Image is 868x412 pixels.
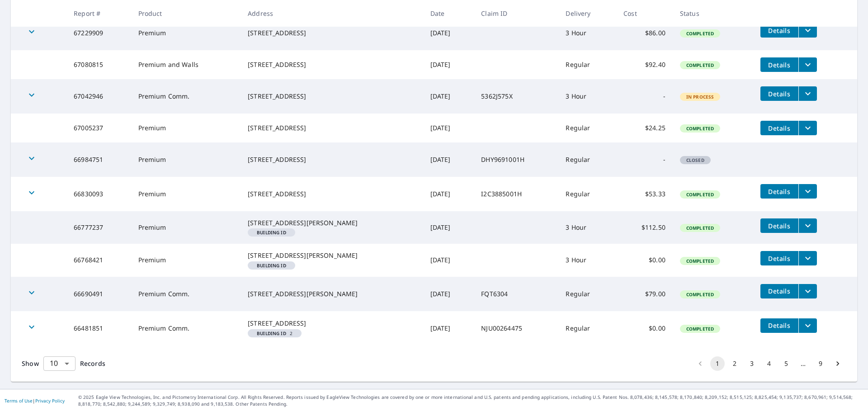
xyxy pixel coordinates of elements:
button: detailsBtn-66481851 [760,318,798,333]
span: In Process [681,94,720,100]
td: NJU00264475 [474,311,558,346]
div: [STREET_ADDRESS][PERSON_NAME] [248,251,416,260]
div: [STREET_ADDRESS] [248,319,416,328]
td: Premium [131,142,241,177]
div: Show 10 records [43,356,75,371]
td: [DATE] [423,211,474,244]
td: 66830093 [66,177,131,211]
button: detailsBtn-67080815 [760,57,798,72]
td: Premium [131,211,241,244]
div: [STREET_ADDRESS][PERSON_NAME] [248,289,416,298]
span: Details [766,90,793,98]
td: - [616,79,673,114]
nav: pagination navigation [692,356,846,371]
td: [DATE] [423,142,474,177]
span: Details [766,287,793,295]
td: $24.25 [616,114,673,142]
td: $0.00 [616,311,673,346]
button: detailsBtn-67005237 [760,121,798,135]
td: [DATE] [423,244,474,276]
td: - [616,142,673,177]
button: filesDropdownBtn-66690491 [798,284,817,298]
div: [STREET_ADDRESS] [248,155,416,164]
td: [DATE] [423,79,474,114]
td: $92.40 [616,50,673,79]
td: 3 Hour [558,244,616,276]
td: Regular [558,277,616,311]
div: [STREET_ADDRESS] [248,123,416,133]
button: filesDropdownBtn-67229909 [798,23,817,38]
span: Completed [681,225,719,231]
button: detailsBtn-66690491 [760,284,798,298]
td: $53.33 [616,177,673,211]
span: 2 [251,331,298,336]
button: filesDropdownBtn-67005237 [798,121,817,135]
td: [DATE] [423,277,474,311]
td: Regular [558,142,616,177]
em: Building ID [257,263,286,268]
td: $79.00 [616,277,673,311]
td: [DATE] [423,114,474,142]
button: filesDropdownBtn-66768421 [798,251,817,265]
button: filesDropdownBtn-66830093 [798,184,817,199]
td: 66481851 [66,311,131,346]
td: 67042946 [66,79,131,114]
span: Closed [681,157,710,163]
td: Premium [131,114,241,142]
td: $0.00 [616,244,673,276]
button: detailsBtn-66777237 [760,218,798,233]
td: Regular [558,114,616,142]
td: FQT6304 [474,277,558,311]
em: Building ID [257,230,286,235]
td: 67080815 [66,50,131,79]
td: [DATE] [423,311,474,346]
div: 10 [43,351,75,376]
td: [DATE] [423,16,474,50]
td: Premium and Walls [131,50,241,79]
button: filesDropdownBtn-67042946 [798,86,817,101]
button: filesDropdownBtn-66481851 [798,318,817,333]
td: 5362J575X [474,79,558,114]
button: Go to page 5 [779,356,793,371]
span: Details [766,124,793,133]
span: Details [766,222,793,230]
td: 66690491 [66,277,131,311]
div: [STREET_ADDRESS] [248,60,416,69]
td: 3 Hour [558,16,616,50]
span: Details [766,61,793,69]
div: [STREET_ADDRESS] [248,28,416,38]
span: Completed [681,258,719,264]
td: Premium Comm. [131,277,241,311]
p: © 2025 Eagle View Technologies, Inc. and Pictometry International Corp. All Rights Reserved. Repo... [78,394,863,407]
span: Completed [681,125,719,132]
div: [STREET_ADDRESS][PERSON_NAME] [248,218,416,227]
span: Details [766,26,793,35]
td: Premium Comm. [131,311,241,346]
button: Go to page 2 [727,356,742,371]
td: 67229909 [66,16,131,50]
button: Go to page 9 [813,356,828,371]
td: Regular [558,50,616,79]
td: Premium [131,177,241,211]
span: Records [80,359,105,368]
td: 3 Hour [558,211,616,244]
span: Completed [681,326,719,332]
span: Details [766,187,793,196]
button: Go to page 3 [745,356,759,371]
button: detailsBtn-66768421 [760,251,798,265]
td: Premium [131,244,241,276]
td: Premium Comm. [131,79,241,114]
span: Completed [681,191,719,198]
td: 66768421 [66,244,131,276]
div: [STREET_ADDRESS] [248,189,416,199]
td: [DATE] [423,177,474,211]
button: detailsBtn-67042946 [760,86,798,101]
div: [STREET_ADDRESS] [248,92,416,101]
td: DHY9691001H [474,142,558,177]
button: Go to page 4 [762,356,776,371]
a: Privacy Policy [35,398,65,404]
button: detailsBtn-66830093 [760,184,798,199]
em: Building ID [257,331,286,336]
td: Regular [558,177,616,211]
p: | [5,398,65,403]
